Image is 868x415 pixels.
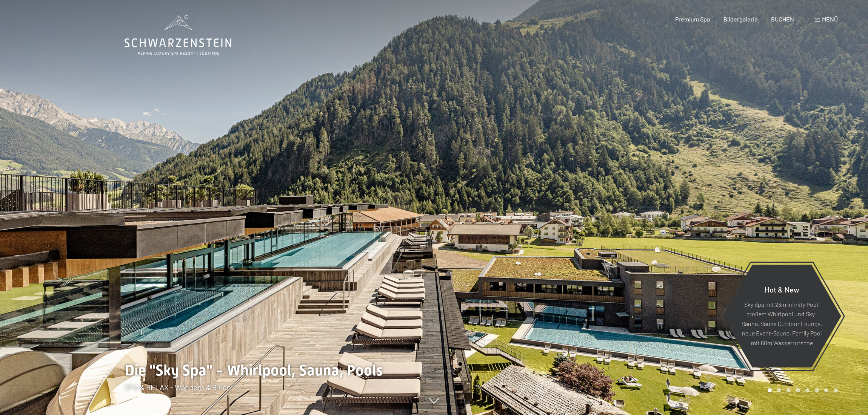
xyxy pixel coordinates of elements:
div: Carousel Page 6 [815,388,819,392]
div: Carousel Page 2 [777,388,781,392]
div: Carousel Page 8 [834,388,838,392]
div: Carousel Page 4 [796,388,800,392]
a: BUCHEN [771,15,794,23]
div: Carousel Pagination [765,388,838,392]
span: Hot & New [765,285,799,294]
div: Carousel Page 5 [805,388,810,392]
a: Hot & New Sky Spa mit 23m Infinity Pool, großem Whirlpool und Sky-Sauna, Sauna Outdoor Lounge, ne... [722,264,842,368]
div: Carousel Page 7 [824,388,828,392]
span: Menü [822,15,838,23]
div: Carousel Page 1 (Current Slide) [768,388,772,392]
a: Bildergalerie [723,15,758,23]
a: Premium Spa [675,15,710,23]
div: Carousel Page 3 [786,388,791,392]
p: Sky Spa mit 23m Infinity Pool, großem Whirlpool und Sky-Sauna, Sauna Outdoor Lounge, neue Event-S... [741,299,823,348]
